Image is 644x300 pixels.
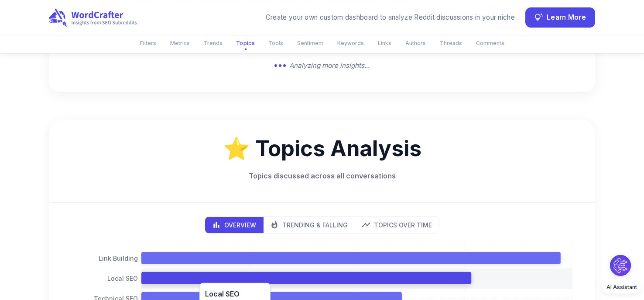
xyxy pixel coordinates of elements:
[63,134,581,164] h2: ⭐️ Topics Analysis
[263,36,288,50] button: Tools
[400,36,431,50] button: Authors
[289,61,370,71] p: Analyzing more insights...
[266,13,515,23] div: Create your own custom dashboard to analyze Reddit discussions in your niche
[205,217,264,233] button: bar chart
[107,274,138,282] tspan: Local SEO
[355,217,439,233] button: time series view
[263,217,355,233] button: trends view
[135,36,161,50] button: Filters
[471,36,510,50] button: Comments
[99,254,138,262] tspan: Link Building
[224,220,256,230] p: Overview
[435,36,467,50] button: Threads
[282,220,348,230] p: Trending & Falling
[205,216,439,234] div: display mode
[165,36,195,50] button: Metrics
[63,171,581,181] p: Topics discussed across all conversations
[199,36,228,50] button: Trends
[525,7,595,28] button: Learn More
[332,36,369,50] button: Keywords
[374,220,432,230] p: Topics Over Time
[547,12,586,24] span: Learn More
[230,35,260,51] button: Topics
[292,36,329,50] button: Sentiment
[373,36,397,50] button: Links
[606,284,637,290] span: AI Assistant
